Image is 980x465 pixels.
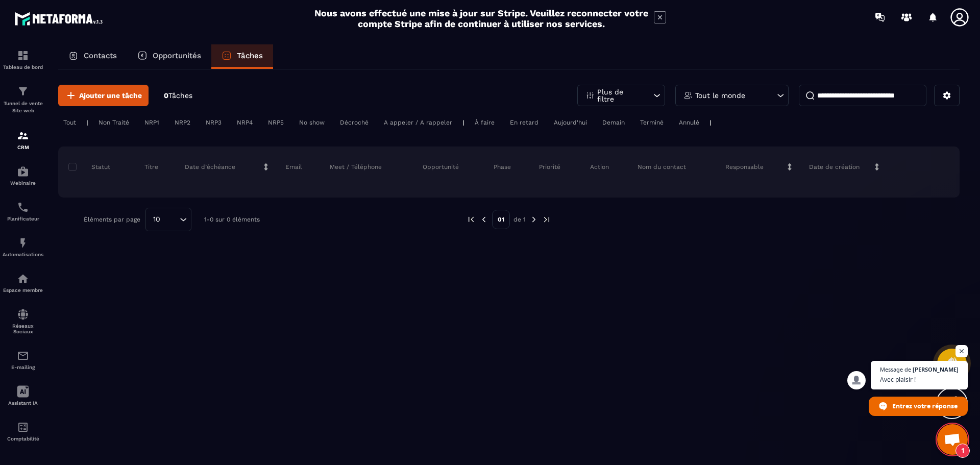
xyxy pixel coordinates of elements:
[955,444,970,458] span: 1
[71,163,110,171] p: Statut
[169,116,195,129] div: NRP2
[17,85,29,97] img: formation
[379,116,457,129] div: A appeler / A rappeler
[3,78,43,122] a: formationformationTunnel de vente Site web
[3,180,43,186] p: Webinaire
[3,42,43,78] a: formationformationTableau de bord
[139,116,164,129] div: NRP1
[14,9,106,28] img: logo
[3,252,43,257] p: Automatisations
[695,92,745,99] p: Tout le monde
[84,51,117,60] p: Contacts
[880,375,959,384] span: Avec plaisir !
[3,301,43,342] a: social-networksocial-networkRéseaux Sociaux
[204,216,260,223] p: 1-0 sur 0 éléments
[3,144,43,150] p: CRM
[492,210,510,229] p: 01
[674,116,704,129] div: Annulé
[539,163,560,171] p: Priorité
[232,116,258,129] div: NRP4
[3,436,43,442] p: Comptabilité
[470,116,500,129] div: À faire
[892,397,958,415] span: Entrez votre réponse
[635,116,669,129] div: Terminé
[3,378,43,413] a: Assistant IA
[462,119,464,126] p: |
[3,413,43,449] a: accountantaccountantComptabilité
[201,116,227,129] div: NRP3
[335,116,374,129] div: Décroché
[17,237,29,249] img: automations
[17,165,29,178] img: automations
[150,214,164,225] span: 10
[145,208,191,231] div: Search for option
[127,44,211,69] a: Opportunités
[314,8,649,29] h2: Nous avons effectué une mise à jour sur Stripe. Veuillez reconnecter votre compte Stripe afin de ...
[17,130,29,142] img: formation
[3,216,43,222] p: Planificateur
[638,163,686,171] p: Nom du contact
[529,215,538,224] img: next
[58,85,149,106] button: Ajouter une tâche
[3,100,43,114] p: Tunnel de vente Site web
[144,163,158,171] p: Titre
[3,158,43,193] a: automationsautomationsWebinaire
[3,323,43,334] p: Réseaux Sociaux
[17,350,29,362] img: email
[597,88,642,103] p: Plus de filtre
[3,400,43,406] p: Assistant IA
[164,214,177,225] input: Search for option
[505,116,544,129] div: En retard
[3,287,43,293] p: Espace membre
[263,116,289,129] div: NRP5
[423,163,459,171] p: Opportunité
[709,119,712,126] p: |
[494,163,511,171] p: Phase
[17,50,29,62] img: formation
[479,215,488,224] img: prev
[513,215,526,224] p: de 1
[79,90,142,101] span: Ajouter une tâche
[3,193,43,229] a: schedulerschedulerPlanificateur
[58,44,127,69] a: Contacts
[17,273,29,285] img: automations
[93,116,134,129] div: Non Traité
[185,163,235,171] p: Date d’échéance
[294,116,330,129] div: No show
[913,366,959,372] span: [PERSON_NAME]
[211,44,273,69] a: Tâches
[3,342,43,378] a: emailemailE-mailing
[3,364,43,370] p: E-mailing
[86,119,88,126] p: |
[3,265,43,301] a: automationsautomationsEspace membre
[880,366,911,372] span: Message de
[3,229,43,265] a: automationsautomationsAutomatisations
[809,163,860,171] p: Date de création
[725,163,764,171] p: Responsable
[467,215,476,224] img: prev
[937,424,968,455] div: Ouvrir le chat
[3,64,43,70] p: Tableau de bord
[542,215,551,224] img: next
[58,116,81,129] div: Tout
[84,216,140,223] p: Éléments par page
[17,421,29,433] img: accountant
[237,51,263,60] p: Tâches
[17,308,29,321] img: social-network
[153,51,201,60] p: Opportunités
[164,91,192,101] p: 0
[590,163,609,171] p: Action
[3,122,43,158] a: formationformationCRM
[17,201,29,213] img: scheduler
[597,116,630,129] div: Demain
[285,163,302,171] p: Email
[168,91,192,100] span: Tâches
[330,163,382,171] p: Meet / Téléphone
[549,116,592,129] div: Aujourd'hui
